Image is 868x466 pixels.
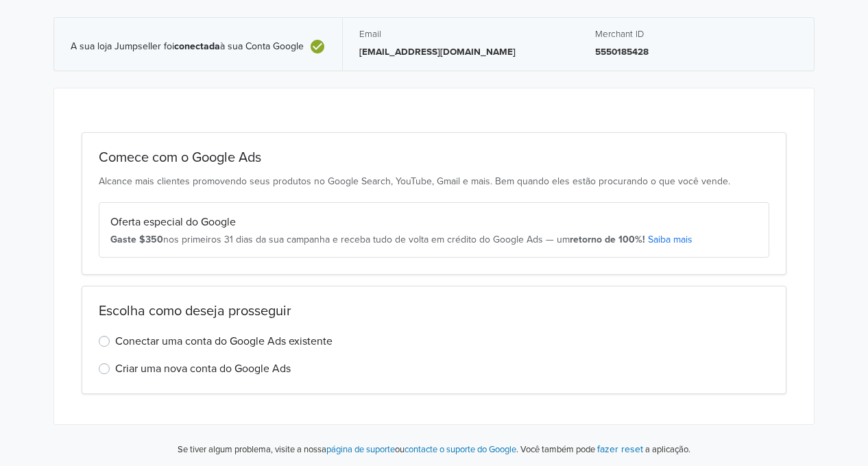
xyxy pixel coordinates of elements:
[115,360,291,377] label: Criar uma nova conta do Google Ads
[71,41,304,53] span: A sua loja Jumpseller foi à sua Conta Google
[174,40,220,52] b: conectada
[570,234,645,245] strong: retorno de 100%!
[99,174,769,188] p: Alcance mais clientes promovendo seus produtos no Google Search, YouTube, Gmail e mais. Bem quand...
[139,234,163,245] strong: $350
[518,441,690,457] p: Você também pode a aplicação.
[595,45,798,59] p: 5550185428
[597,441,643,457] button: fazer reset
[110,233,758,247] div: nos primeiros 31 dias da sua campanha e receba tudo de volta em crédito do Google Ads — um
[99,303,769,319] h2: Escolha como deseja prosseguir
[326,444,395,455] a: página de suporte
[115,333,333,349] label: Conectar uma conta do Google Ads existente
[110,214,758,230] div: Oferta especial do Google
[648,234,692,245] a: Saiba mais
[405,444,516,455] a: contacte o suporte do Google
[359,29,562,40] h5: Email
[595,29,798,40] h5: Merchant ID
[99,149,769,166] h2: Comece com o Google Ads
[178,443,518,457] p: Se tiver algum problema, visite a nossa ou .
[110,234,136,245] strong: Gaste
[359,45,562,59] p: [EMAIL_ADDRESS][DOMAIN_NAME]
